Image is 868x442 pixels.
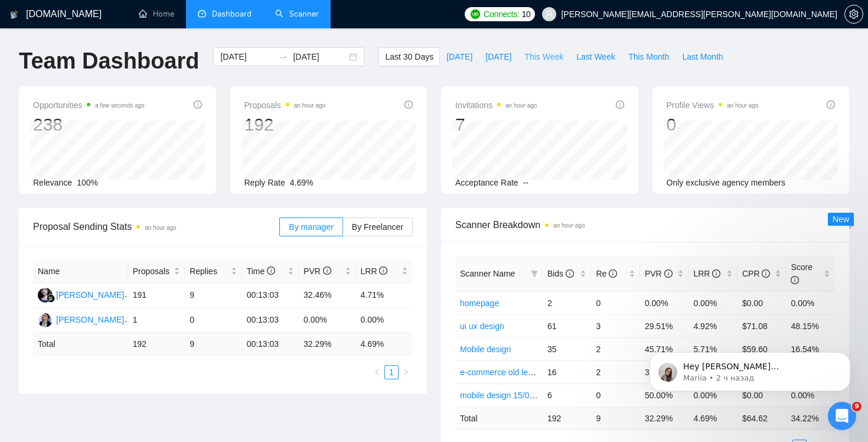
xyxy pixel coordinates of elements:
span: Opportunities [33,98,145,112]
span: filter [528,265,540,282]
span: 9 [852,402,862,411]
input: End date [293,50,347,63]
td: 192 [543,407,592,430]
span: info-circle [712,269,720,278]
button: Last Month [676,47,729,66]
td: 4.69 % [688,407,738,430]
td: 0.00% [299,308,355,333]
td: 2 [543,291,592,314]
div: 7 [455,113,537,136]
a: Mobile design [460,344,511,354]
td: 0.00% [640,291,689,314]
span: setting [845,9,863,19]
time: an hour ago [145,225,176,231]
span: dashboard [198,9,206,18]
a: YH[PERSON_NAME] [38,314,124,324]
span: swap-right [279,52,288,61]
a: ui ux design [460,321,504,331]
button: right [399,365,413,379]
button: left [370,365,384,379]
span: info-circle [379,266,387,275]
td: 4.69 % [356,333,413,356]
a: homeHome [139,9,174,19]
img: upwork-logo.png [471,9,480,19]
a: e-commerce old letter [460,368,540,377]
span: LRR [693,269,720,278]
span: CPR [742,269,770,278]
td: 9 [185,283,242,308]
span: This Month [628,50,669,63]
span: info-circle [194,100,202,109]
span: This Week [524,50,563,63]
td: 0 [591,291,640,314]
img: YH [38,313,53,327]
div: 238 [33,113,145,136]
span: info-circle [762,269,770,278]
div: [PERSON_NAME] [56,313,124,326]
td: 0.00% [356,308,413,333]
td: 35 [543,337,592,360]
span: [DATE] [446,50,472,63]
td: 4.92% [688,314,738,337]
td: 2 [591,337,640,360]
span: Only exclusive agency members [667,178,786,187]
img: logo [10,5,18,24]
th: Proposals [128,260,185,283]
span: info-circle [323,266,331,275]
td: 6 [543,383,592,407]
td: 00:13:03 [242,308,299,333]
td: 192 [128,333,185,356]
td: Total [33,333,128,356]
li: 1 [384,365,399,379]
span: left [374,369,381,376]
span: info-circle [566,269,574,278]
span: Scanner Breakdown [455,217,835,232]
button: Last Week [570,47,622,66]
span: user [545,10,553,18]
li: Previous Page [370,365,384,379]
span: By manager [289,222,333,232]
td: 1 [128,308,185,333]
span: filter [531,270,538,277]
span: info-circle [827,100,835,109]
span: Scanner Name [460,269,515,278]
span: Invitations [455,98,537,112]
span: Relevance [33,178,72,187]
span: info-circle [616,100,624,109]
li: Next Page [399,365,413,379]
td: 32.29 % [640,407,689,430]
a: mobile design 15/09 cover letter another first part [460,391,639,400]
span: right [402,369,409,376]
span: info-circle [404,100,413,109]
td: $0.00 [738,291,787,314]
span: Profile Views [667,98,759,112]
img: RS [38,288,53,303]
td: 32.29 % [299,333,355,356]
span: PVR [645,269,673,278]
span: Score [791,262,812,285]
span: Proposal Sending Stats [33,219,279,234]
span: 4.69% [290,178,314,187]
h1: Team Dashboard [19,47,199,75]
span: Replies [190,265,228,278]
th: Replies [185,260,242,283]
span: 100% [77,178,98,187]
a: RS[PERSON_NAME] [38,290,124,299]
span: -- [523,178,528,187]
span: Acceptance Rate [455,178,518,187]
td: 0.00% [786,291,835,314]
span: Bids [547,269,574,278]
span: PVR [304,266,331,276]
td: 2 [591,360,640,383]
td: $71.08 [738,314,787,337]
td: Total [455,407,543,430]
th: Name [33,260,128,283]
span: info-circle [791,276,799,284]
input: Start date [220,50,274,63]
td: 0.00% [688,291,738,314]
button: setting [844,5,863,24]
button: Last 30 Days [378,47,440,66]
